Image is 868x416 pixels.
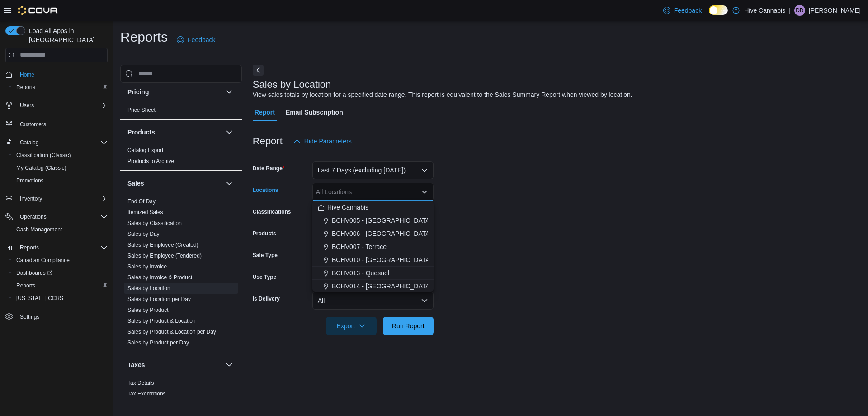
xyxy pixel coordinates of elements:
[312,161,434,179] button: Last 7 Days (excluding [DATE])
[13,255,108,266] span: Canadian Compliance
[13,224,108,235] span: Cash Management
[9,174,111,187] button: Promotions
[20,195,42,202] span: Inventory
[13,293,108,304] span: Washington CCRS
[16,152,71,159] span: Classification (Classic)
[332,255,431,264] span: BCHV010 - [GEOGRAPHIC_DATA]
[16,193,46,204] button: Inventory
[9,81,111,94] button: Reports
[20,71,34,78] span: Home
[16,118,108,129] span: Customers
[16,295,63,302] span: [US_STATE] CCRS
[224,178,235,189] button: Sales
[312,227,434,240] button: BCHV006 - [GEOGRAPHIC_DATA]
[127,220,182,227] span: Sales by Classification
[5,64,108,347] nav: Complex example
[794,5,805,16] div: Damian DeBaie
[127,263,167,270] a: Sales by Invoice
[255,103,275,121] span: Report
[16,282,35,289] span: Reports
[20,313,39,320] span: Settings
[16,119,50,130] a: Customers
[744,5,785,16] p: Hive Cannabis
[127,274,192,281] a: Sales by Invoice & Product
[13,163,70,173] a: My Catalog (Classic)
[16,177,44,184] span: Promotions
[2,192,111,205] button: Inventory
[127,318,196,324] a: Sales by Product & Location
[127,198,156,205] a: End Of Day
[9,292,111,305] button: [US_STATE] CCRS
[16,84,35,91] span: Reports
[20,213,47,220] span: Operations
[253,79,331,90] h3: Sales by Location
[16,257,70,264] span: Canadian Compliance
[188,35,215,44] span: Feedback
[20,121,46,128] span: Customers
[127,241,198,249] span: Sales by Employee (Created)
[312,214,434,227] button: BCHV005 - [GEOGRAPHIC_DATA][PERSON_NAME]
[16,137,42,148] button: Catalog
[2,241,111,254] button: Reports
[312,280,434,293] button: BCHV014 - [GEOGRAPHIC_DATA]
[16,226,62,233] span: Cash Management
[421,188,428,196] button: Close list of options
[16,311,108,322] span: Settings
[286,103,343,121] span: Email Subscription
[127,209,163,216] span: Itemized Sales
[253,208,291,215] label: Classifications
[312,240,434,253] button: BCHV007 - Terrace
[674,6,702,15] span: Feedback
[13,293,67,304] a: [US_STATE] CCRS
[13,268,108,278] span: Dashboards
[9,149,111,162] button: Classification (Classic)
[331,317,371,335] span: Export
[127,274,192,281] span: Sales by Invoice & Product
[2,99,111,112] button: Users
[332,242,387,251] span: BCHV007 - Terrace
[127,231,160,237] a: Sales by Day
[383,317,434,335] button: Run Report
[127,296,191,303] span: Sales by Location per Day
[127,380,154,386] a: Tax Details
[13,280,108,291] span: Reports
[127,209,163,215] a: Itemized Sales
[127,242,198,248] a: Sales by Employee (Created)
[16,69,38,80] a: Home
[253,252,278,259] label: Sale Type
[127,87,222,96] button: Pricing
[13,150,108,161] span: Classification (Classic)
[253,136,283,147] h3: Report
[224,127,235,138] button: Products
[2,136,111,149] button: Catalog
[13,163,108,173] span: My Catalog (Classic)
[127,158,174,164] a: Products to Archive
[127,379,154,387] span: Tax Details
[127,360,222,369] button: Taxes
[9,254,111,267] button: Canadian Compliance
[312,267,434,280] button: BCHV013 - Quesnel
[796,5,803,16] span: DD
[2,117,111,130] button: Customers
[127,252,202,259] span: Sales by Employee (Tendered)
[332,229,431,238] span: BCHV006 - [GEOGRAPHIC_DATA]
[13,280,39,291] a: Reports
[332,216,484,225] span: BCHV005 - [GEOGRAPHIC_DATA][PERSON_NAME]
[25,26,108,44] span: Load All Apps in [GEOGRAPHIC_DATA]
[253,230,276,237] label: Products
[127,317,196,325] span: Sales by Product & Location
[127,147,163,153] a: Catalog Export
[16,311,43,322] a: Settings
[13,150,75,161] a: Classification (Classic)
[16,242,42,253] button: Reports
[224,86,235,97] button: Pricing
[253,65,264,76] button: Next
[13,82,39,93] a: Reports
[127,285,170,292] span: Sales by Location
[332,282,431,291] span: BCHV014 - [GEOGRAPHIC_DATA]
[16,269,52,277] span: Dashboards
[127,328,216,335] span: Sales by Product & Location per Day
[127,339,189,346] a: Sales by Product per Day
[127,87,149,96] h3: Pricing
